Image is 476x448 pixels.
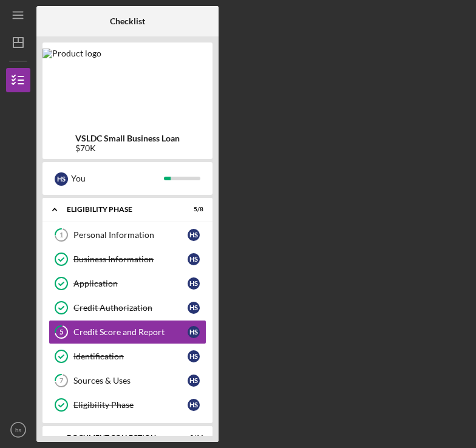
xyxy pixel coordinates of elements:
tspan: 1 [59,231,63,239]
div: Eligibility Phase [67,206,173,213]
a: 1Personal Informationhs [49,223,206,247]
div: h s [188,326,200,338]
div: Credit Score and Report [73,327,188,337]
div: Personal Information [73,230,188,240]
img: Product logo [42,49,101,58]
a: Eligibility Phasehs [49,393,206,417]
tspan: 5 [59,328,63,336]
b: VSLDC Small Business Loan [75,134,180,143]
button: hs [6,418,30,442]
div: h s [188,350,200,362]
div: Eligibility Phase [73,400,188,410]
div: Document Collection [67,434,173,441]
div: h s [188,277,200,290]
a: Identificationhs [49,344,206,368]
a: Applicationhs [49,271,206,296]
div: h s [188,229,200,241]
b: Checklist [110,16,145,26]
div: $70K [75,143,180,153]
div: h s [55,172,68,186]
div: h s [188,399,200,411]
div: 5 / 8 [182,206,203,213]
text: hs [15,427,21,433]
div: You [71,168,164,189]
div: Business Information [73,254,188,264]
a: Credit Authorizationhs [49,296,206,320]
div: h s [188,375,200,387]
a: 5Credit Score and Reporths [49,320,206,344]
a: Business Informationhs [49,247,206,271]
div: Identification [73,351,188,361]
div: h s [188,302,200,314]
div: h s [188,253,200,265]
div: Sources & Uses [73,376,188,385]
tspan: 7 [59,377,64,385]
div: 0 / 14 [182,434,203,441]
div: Credit Authorization [73,303,188,313]
a: 7Sources & Useshs [49,368,206,393]
div: Application [73,279,188,288]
